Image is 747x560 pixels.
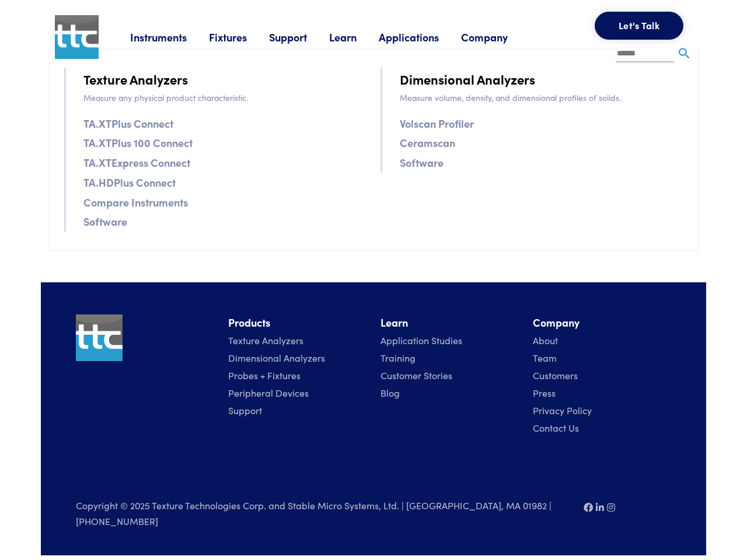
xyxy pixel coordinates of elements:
[83,194,188,211] a: Compare Instruments
[83,91,366,104] p: Measure any physical product characteristic.
[228,351,325,364] a: Dimensional Analyzers
[228,334,303,346] a: Texture Analyzers
[83,69,188,89] a: Texture Analyzers
[400,69,535,89] a: Dimensional Analyzers
[533,386,556,399] a: Press
[76,314,123,361] img: ttc_logo_1x1_v1.0.png
[533,421,579,434] a: Contact Us
[83,115,173,132] a: TA.XTPlus Connect
[228,314,366,331] li: Products
[83,174,176,191] a: TA.HDPlus Connect
[83,154,190,171] a: TA.XTExpress Connect
[228,404,262,416] a: Support
[130,30,209,44] a: Instruments
[379,30,461,44] a: Applications
[228,386,309,399] a: Peripheral Devices
[400,154,444,171] a: Software
[76,498,570,528] p: Copyright © 2025 Texture Technologies Corp. and Stable Micro Systems, Ltd. | [GEOGRAPHIC_DATA], M...
[595,12,683,40] button: Let's Talk
[269,30,329,44] a: Support
[83,213,127,230] a: Software
[381,314,519,331] li: Learn
[533,404,592,416] a: Privacy Policy
[83,134,193,151] a: TA.XTPlus 100 Connect
[381,351,416,364] a: Training
[55,15,99,59] img: ttc_logo_1x1_v1.0.png
[228,369,301,381] a: Probes + Fixtures
[533,351,557,364] a: Team
[381,386,400,399] a: Blog
[400,91,683,104] p: Measure volume, density, and dimensional profiles of solids.
[381,334,462,346] a: Application Studies
[400,115,474,132] a: Volscan Profiler
[381,369,452,381] a: Customer Stories
[400,134,455,151] a: Ceramscan
[533,334,558,346] a: About
[76,514,158,527] a: [PHONE_NUMBER]
[209,30,269,44] a: Fixtures
[533,369,578,381] a: Customers
[329,30,379,44] a: Learn
[461,30,530,44] a: Company
[533,314,671,331] li: Company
